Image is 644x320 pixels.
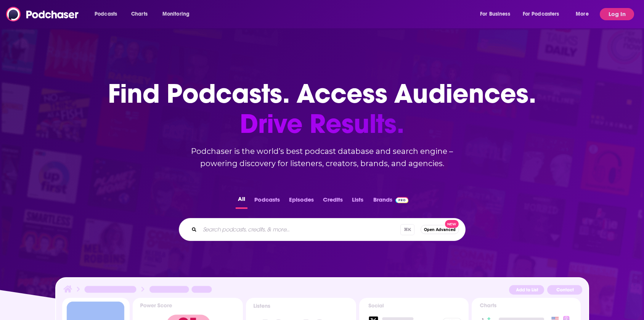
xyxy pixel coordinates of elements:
span: More [576,9,589,19]
img: Podchaser Pro [395,197,409,203]
span: New [445,220,459,228]
h2: Podchaser is the world’s best podcast database and search engine – powering discovery for listene... [170,145,475,170]
span: For Podcasters [523,9,559,19]
div: Search podcasts, credits, & more... [179,218,466,241]
button: Log In [600,8,634,20]
a: BrandsPodchaser Pro [373,194,409,209]
img: Podcast Insights Header [62,284,582,297]
button: Credits [321,194,345,209]
button: open menu [570,8,598,20]
h1: Find Podcasts. Access Audiences. [108,79,536,139]
button: open menu [475,8,520,20]
span: Open Advanced [424,228,456,232]
img: Podchaser - Follow, Share and Rate Podcasts [6,7,79,21]
button: Lists [350,194,366,209]
button: open menu [157,8,199,20]
span: Charts [131,9,148,19]
span: ⌘ K [400,224,414,235]
button: open menu [89,8,127,20]
button: Episodes [287,194,316,209]
button: Open AdvancedNew [421,225,459,234]
span: Monitoring [162,9,190,19]
span: Drive Results. [108,109,536,139]
span: For Business [480,9,510,19]
button: All [236,194,247,209]
button: open menu [518,8,570,20]
a: Charts [126,8,152,20]
input: Search podcasts, credits, & more... [200,223,400,236]
button: Podcasts [252,194,282,209]
span: Podcasts [95,9,117,19]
